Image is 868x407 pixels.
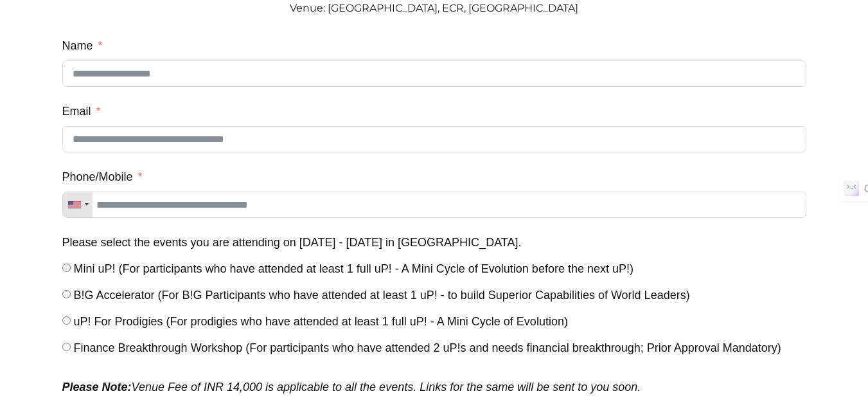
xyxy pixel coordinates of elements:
[74,341,781,354] span: Finance Breakthrough Workshop (For participants who have attended 2 uP!s and needs financial brea...
[74,289,690,302] span: B!G Accelerator (For B!G Participants who have attended at least 1 uP! - to build Superior Capabi...
[62,231,522,254] label: Please select the events you are attending on 18th - 21st Sep 2025 in Chennai.
[62,100,101,123] label: Email
[62,165,143,188] label: Phone/Mobile
[74,315,568,328] span: uP! For Prodigies (For prodigies who have attended at least 1 full uP! - A Mini Cycle of Evolution)
[62,381,641,393] em: Venue Fee of INR 14,000 is applicable to all the events. Links for the same will be sent to you s...
[62,34,103,57] label: Name
[74,262,633,275] span: Mini uP! (For participants who have attended at least 1 full uP! - A Mini Cycle of Evolution befo...
[62,316,71,325] input: uP! For Prodigies (For prodigies who have attended at least 1 full uP! - A Mini Cycle of Evolution)
[63,192,93,217] div: Telephone country code
[62,192,806,218] input: Phone/Mobile
[62,343,71,351] input: Finance Breakthrough Workshop (For participants who have attended 2 uP!s and needs financial brea...
[62,290,71,298] input: B!G Accelerator (For B!G Participants who have attended at least 1 uP! - to build Superior Capabi...
[62,126,806,152] input: Email
[62,381,132,393] strong: Please Note:
[62,264,71,272] input: Mini uP! (For participants who have attended at least 1 full uP! - A Mini Cycle of Evolution befo...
